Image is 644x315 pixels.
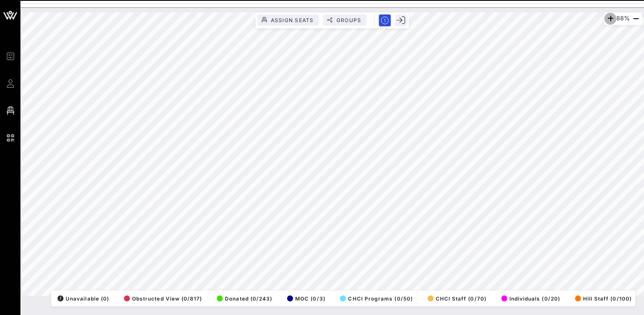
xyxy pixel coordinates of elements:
span: Hill Staff (0/100) [575,295,632,302]
button: Individuals (0/20) [499,292,560,304]
button: /Unavailable (0) [55,292,109,304]
button: Groups [323,14,367,26]
button: MOC (0/3) [285,292,325,304]
span: CHCI Programs (0/50) [340,295,413,302]
span: Donated (0/243) [217,295,272,302]
span: CHCI Staff (0/70) [428,295,486,302]
div: 88% [604,12,642,25]
span: Unavailable (0) [57,295,109,302]
span: Assign Seats [270,17,314,23]
span: MOC (0/3) [287,295,325,302]
span: Individuals (0/20) [501,295,560,302]
div: / [57,295,63,301]
button: Assign Seats [258,14,319,26]
button: Hill Staff (0/100) [572,292,632,304]
button: CHCI Staff (0/70) [425,292,486,304]
span: Obstructed View (0/817) [124,295,202,302]
button: Donated (0/243) [214,292,272,304]
button: Obstructed View (0/817) [121,292,202,304]
button: CHCI Programs (0/50) [337,292,413,304]
span: Groups [336,17,362,23]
